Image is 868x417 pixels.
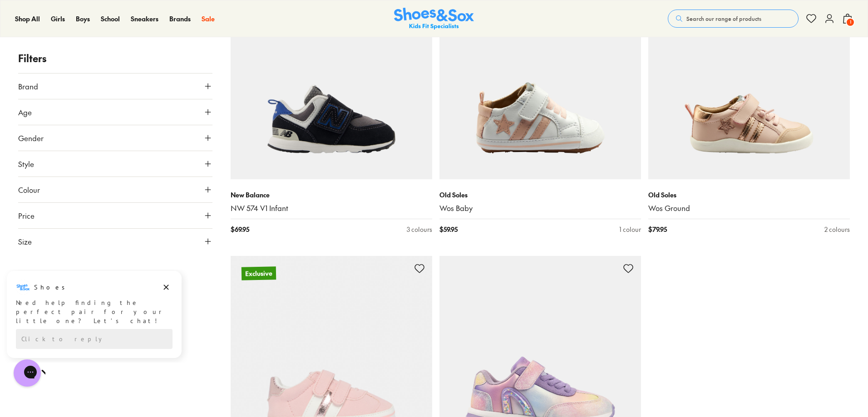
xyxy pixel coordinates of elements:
[439,203,641,213] a: Wos Baby
[648,203,850,213] a: Wos Ground
[18,99,212,125] button: Age
[15,14,40,24] a: Shop All
[18,51,212,66] p: Filters
[242,266,276,280] p: Exclusive
[231,203,432,213] a: NW 574 V1 Infant
[619,225,641,234] div: 1 colour
[18,229,212,254] button: Size
[18,125,212,151] button: Gender
[394,8,474,30] a: Shoes & Sox
[18,107,32,118] span: Age
[18,210,35,221] span: Price
[18,203,212,228] button: Price
[18,132,44,143] span: Gender
[231,225,249,234] span: $ 69.95
[18,184,40,195] span: Colour
[101,14,120,24] a: School
[842,9,853,29] button: 1
[76,14,90,24] a: Boys
[648,225,667,234] span: $ 79.95
[7,1,182,88] div: Campaign message
[439,190,641,200] p: Old Soles
[16,10,30,25] img: Shoes logo
[34,13,70,22] h3: Shoes
[18,177,212,202] button: Colour
[16,29,173,56] div: Need help finding the perfect pair for your little one? Let’s chat!
[18,158,34,169] span: Style
[407,225,432,234] div: 3 colours
[160,11,173,24] button: Dismiss campaign
[394,8,474,30] img: SNS_Logo_Responsive.svg
[18,151,212,177] button: Style
[18,74,212,99] button: Brand
[686,15,761,23] span: Search our range of products
[131,14,158,24] a: Sneakers
[18,236,32,247] span: Size
[51,14,65,24] a: Girls
[648,190,850,200] p: Old Soles
[9,356,45,390] iframe: Gorgias live chat messenger
[16,59,173,79] div: Reply to the campaigns
[231,190,432,200] p: New Balance
[824,225,850,234] div: 2 colours
[169,14,191,24] a: Brands
[7,10,182,56] div: Message from Shoes. Need help finding the perfect pair for your little one? Let’s chat!
[846,18,855,27] span: 1
[18,81,38,92] span: Brand
[439,225,458,234] span: $ 59.95
[668,10,799,28] button: Search our range of products
[202,14,215,24] a: Sale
